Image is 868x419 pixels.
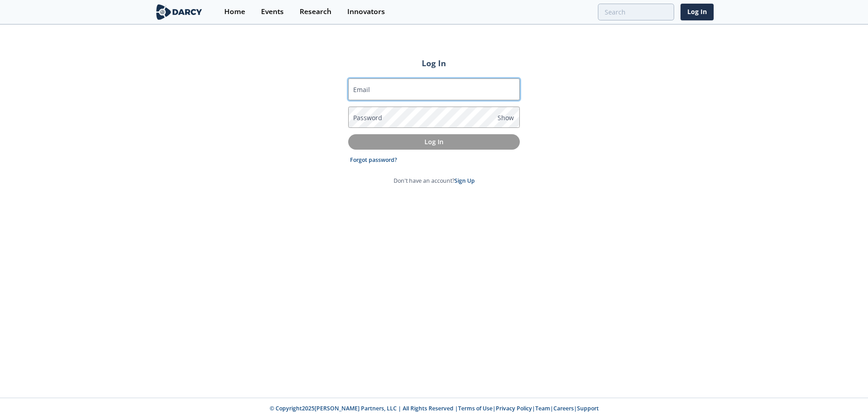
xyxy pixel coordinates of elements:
label: Password [353,113,382,122]
div: Innovators [347,8,385,15]
a: Careers [553,404,574,412]
div: Research [300,8,331,15]
a: Forgot password? [350,156,397,164]
a: Support [577,404,599,412]
a: Terms of Use [458,404,493,412]
button: Log In [348,134,520,149]
a: Log In [681,4,714,20]
span: Show [498,113,514,122]
p: © Copyright 2025 [PERSON_NAME] Partners, LLC | All Rights Reserved | | | | | [98,404,770,413]
div: Events [261,8,284,15]
p: Log In [355,137,513,146]
a: Privacy Policy [496,404,532,412]
p: Don't have an account? [394,177,475,185]
img: logo-wide.svg [154,4,204,20]
a: Team [535,404,550,412]
h2: Log In [348,57,520,69]
div: Home [224,8,245,15]
label: Email [353,85,370,94]
a: Sign Up [454,177,475,185]
input: Advanced Search [598,4,674,20]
